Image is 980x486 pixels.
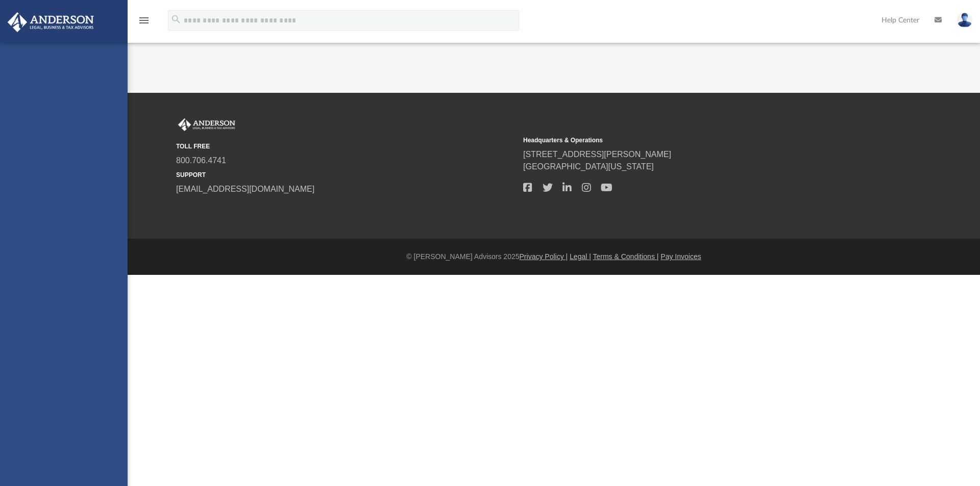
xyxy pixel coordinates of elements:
img: Anderson Advisors Platinum Portal [5,12,97,32]
a: [EMAIL_ADDRESS][DOMAIN_NAME] [176,185,314,193]
img: User Pic [957,13,972,28]
a: Legal | [570,252,591,261]
img: Anderson Advisors Platinum Portal [176,118,237,132]
a: Terms & Conditions | [593,252,659,261]
a: [GEOGRAPHIC_DATA][US_STATE] [523,162,654,171]
i: menu [138,14,150,27]
i: search [170,14,182,25]
div: © [PERSON_NAME] Advisors 2025 [128,251,980,262]
a: Privacy Policy | [520,252,568,261]
small: Headquarters & Operations [523,136,863,145]
a: menu [138,19,150,27]
a: 800.706.4741 [176,156,226,165]
a: [STREET_ADDRESS][PERSON_NAME] [523,150,671,159]
a: Pay Invoices [660,252,701,261]
small: TOLL FREE [176,142,516,151]
small: SUPPORT [176,170,516,180]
